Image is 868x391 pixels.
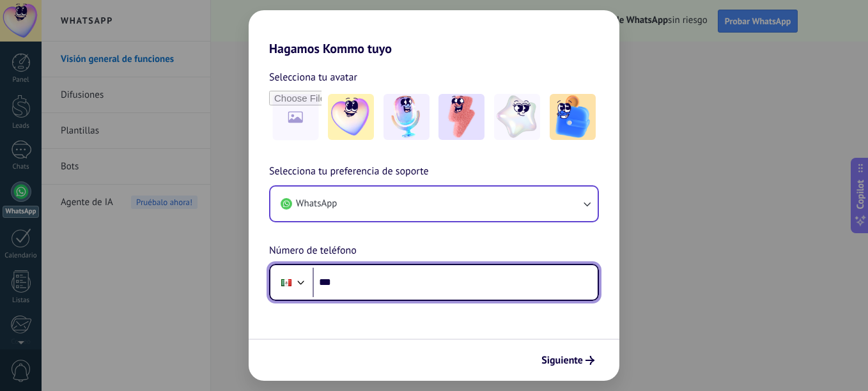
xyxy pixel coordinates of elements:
h2: Hagamos Kommo tuyo [249,10,619,56]
button: WhatsApp [270,187,598,221]
img: -2.jpeg [384,94,430,140]
img: -1.jpeg [328,94,374,140]
img: -3.jpeg [438,94,484,140]
div: Mexico: + 52 [274,269,298,296]
span: WhatsApp [296,197,337,210]
img: -5.jpeg [550,94,596,140]
button: Siguiente [536,349,600,371]
span: Selecciona tu preferencia de soporte [269,164,429,180]
img: -4.jpeg [494,94,540,140]
span: Número de teléfono [269,243,357,259]
span: Siguiente [541,356,583,365]
span: Selecciona tu avatar [269,69,357,86]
